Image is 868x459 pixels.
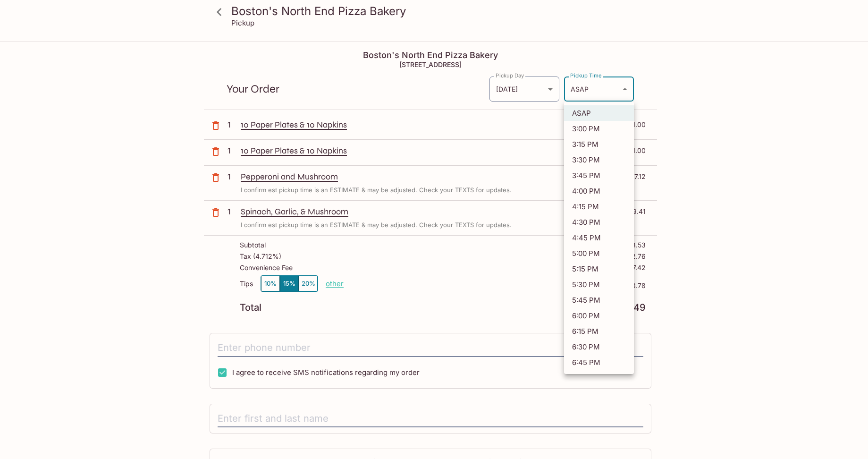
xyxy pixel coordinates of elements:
li: 6:00 PM [564,308,634,323]
li: 4:15 PM [564,199,634,214]
li: 4:00 PM [564,183,634,199]
li: 3:00 PM [564,121,634,136]
li: 4:45 PM [564,230,634,246]
li: ASAP [564,105,634,121]
li: 3:15 PM [564,136,634,152]
li: 5:00 PM [564,246,634,261]
li: 5:45 PM [564,292,634,308]
li: 5:30 PM [564,277,634,292]
li: 3:45 PM [564,168,634,183]
li: 6:30 PM [564,339,634,355]
li: 5:15 PM [564,261,634,277]
li: 6:15 PM [564,323,634,339]
li: 3:30 PM [564,152,634,168]
li: 4:30 PM [564,214,634,230]
li: 6:45 PM [564,355,634,370]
